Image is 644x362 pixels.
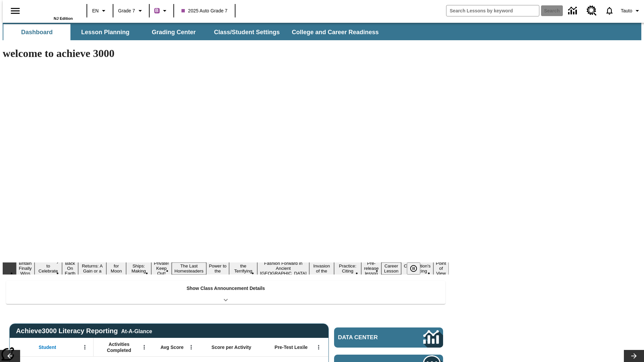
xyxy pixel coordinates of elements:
a: Home [29,3,73,16]
button: Slide 14 Pre-release lesson [361,260,381,277]
button: Class/Student Settings [209,24,285,40]
div: Pause [407,262,427,275]
button: Profile/Settings [618,5,644,17]
span: Pre-Test Lexile [275,344,308,350]
div: SubNavbar [3,23,641,40]
span: Activities Completed [97,341,141,353]
button: Slide 13 Mixed Practice: Citing Evidence [334,257,362,280]
div: Home [29,2,73,20]
span: Achieve3000 Literacy Reporting [16,327,152,335]
h1: welcome to achieve 3000 [3,47,449,60]
div: At-A-Glance [121,327,152,335]
button: Open Menu [186,342,196,352]
span: Grade 7 [118,7,135,14]
button: Slide 9 Solar Power to the People [206,257,229,280]
div: Show Class Announcement Details [6,281,445,304]
span: 2025 Auto Grade 7 [181,7,228,14]
button: Slide 15 Career Lesson [381,262,401,275]
button: Slide 2 Get Ready to Celebrate Juneteenth! [35,257,62,280]
button: Dashboard [3,24,70,40]
span: B [155,6,159,15]
button: Open side menu [5,1,25,21]
span: Avg Score [160,344,183,350]
button: Slide 6 Cruise Ships: Making Waves [126,257,151,280]
p: Show Class Announcement Details [186,285,265,292]
button: Language: EN, Select a language [89,5,111,17]
button: Slide 16 The Constitution's Balancing Act [401,257,433,280]
button: Grading Center [140,24,207,40]
div: SubNavbar [3,24,385,40]
button: Slide 1 Britain Finally Wins [16,260,35,277]
button: Slide 17 Point of View [433,260,449,277]
a: Data Center [334,327,443,348]
a: Resource Center, Will open in new tab [583,2,601,20]
span: Tauto [621,7,632,14]
button: Slide 8 The Last Homesteaders [172,262,206,275]
span: Student [39,344,56,350]
span: EN [92,7,99,14]
button: Open Menu [314,342,324,352]
button: Open Menu [80,342,90,352]
input: search field [446,5,539,16]
button: Slide 7 Private! Keep Out! [151,260,172,277]
button: Boost Class color is purple. Change class color [152,5,171,17]
button: Slide 5 Time for Moon Rules? [106,257,126,280]
button: Slide 3 Back On Earth [62,260,78,277]
span: Score per Activity [212,344,252,350]
button: Slide 11 Fashion Forward in Ancient Rome [257,260,309,277]
button: College and Career Readiness [286,24,384,40]
button: Slide 12 The Invasion of the Free CD [309,257,334,280]
button: Slide 4 Free Returns: A Gain or a Drain? [78,257,106,280]
button: Open Menu [139,342,149,352]
a: Data Center [564,2,583,20]
span: Data Center [338,334,401,341]
a: Notifications [601,2,618,19]
span: NJ Edition [54,16,73,20]
button: Pause [407,262,420,275]
button: Slide 10 Attack of the Terrifying Tomatoes [229,257,257,280]
button: Lesson carousel, Next [624,350,644,362]
button: Lesson Planning [72,24,139,40]
button: Grade: Grade 7, Select a grade [115,5,147,17]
